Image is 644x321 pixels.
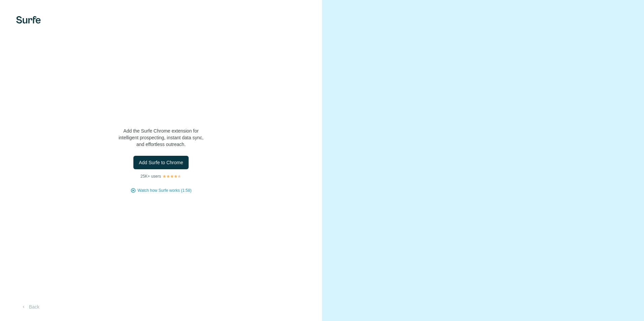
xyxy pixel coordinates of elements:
[140,173,161,179] p: 25K+ users
[139,159,183,166] span: Add Surfe to Chrome
[94,95,228,122] h1: Let’s bring Surfe to your LinkedIn
[94,128,228,148] p: Add the Surfe Chrome extension for intelligent prospecting, instant data sync, and effortless out...
[16,16,41,24] img: Surfe's logo
[137,187,191,193] button: Watch how Surfe works (1:58)
[133,156,189,169] button: Add Surfe to Chrome
[16,301,44,313] button: Back
[162,174,182,178] img: Rating Stars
